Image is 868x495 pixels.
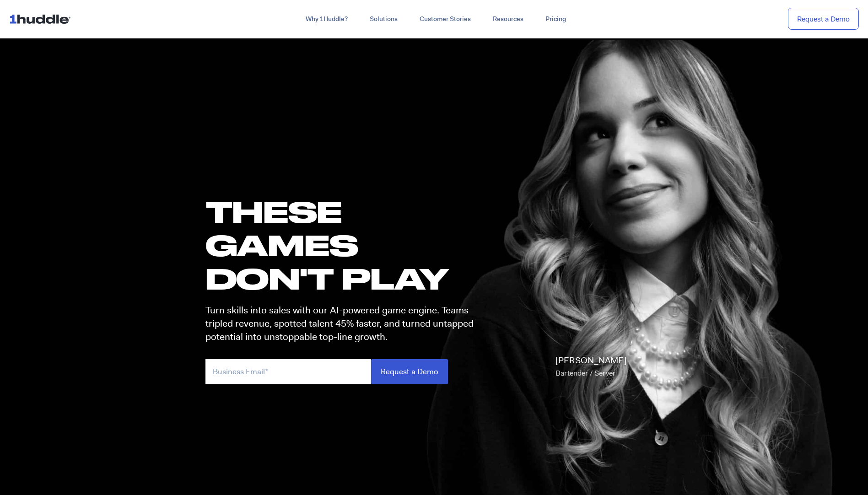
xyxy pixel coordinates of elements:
input: Request a Demo [371,359,448,384]
a: Customer Stories [409,11,482,27]
h1: these GAMES DON'T PLAY [205,195,482,296]
a: Pricing [534,11,577,27]
img: ... [9,10,75,27]
a: Request a Demo [788,8,859,30]
input: Business Email* [205,359,371,384]
a: Resources [482,11,534,27]
span: Bartender / Server [555,368,615,378]
a: Solutions [359,11,409,27]
p: [PERSON_NAME] [555,354,626,380]
p: Turn skills into sales with our AI-powered game engine. Teams tripled revenue, spotted talent 45%... [205,304,482,344]
a: Why 1Huddle? [295,11,359,27]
